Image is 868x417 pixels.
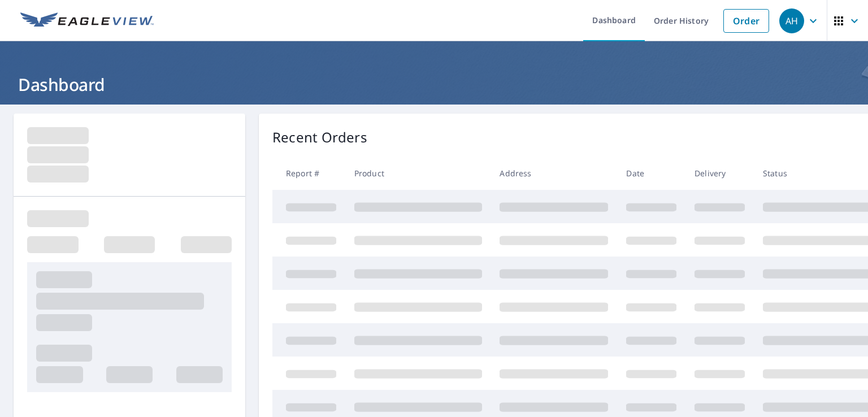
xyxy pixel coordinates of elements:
[14,73,854,96] h1: Dashboard
[20,12,154,29] img: EV Logo
[617,157,685,190] th: Date
[345,157,491,190] th: Product
[491,157,617,190] th: Address
[272,157,345,190] th: Report #
[723,9,769,33] a: Order
[685,157,754,190] th: Delivery
[272,127,367,147] p: Recent Orders
[779,8,804,33] div: AH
